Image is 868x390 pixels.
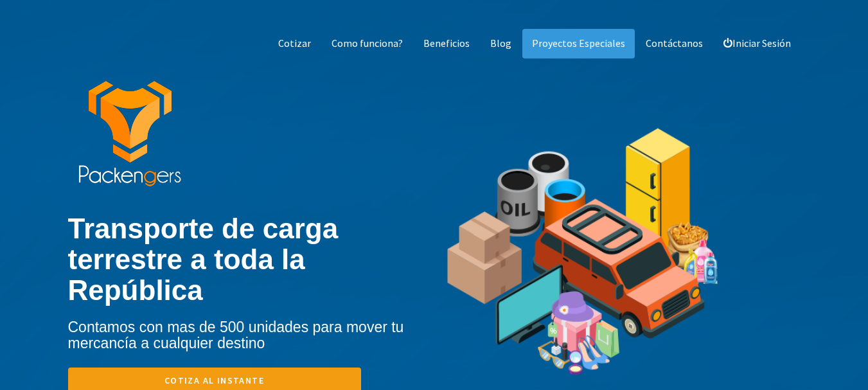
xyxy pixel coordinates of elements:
[636,29,713,58] a: Contáctanos
[78,81,182,188] img: packengers
[522,29,635,58] a: Proyectos Especiales
[68,319,434,352] h4: Contamos con mas de 500 unidades para mover tu mercancía a cualquier destino
[714,29,801,58] a: Iniciar Sesión
[481,29,521,58] a: Blog
[68,213,339,306] b: Transporte de carga terrestre a toda la República
[322,29,412,58] a: Como funciona?
[414,29,479,58] a: Beneficios
[269,29,321,58] a: Cotizar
